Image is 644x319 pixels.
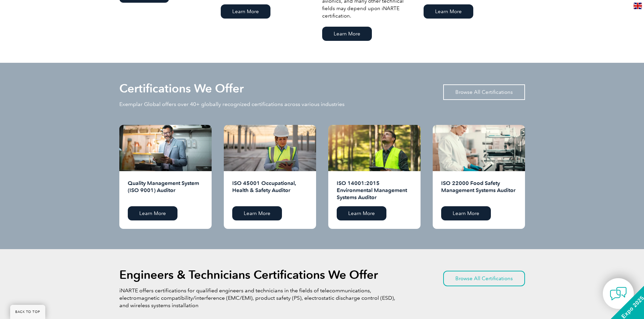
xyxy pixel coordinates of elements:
[119,83,244,94] h2: Certifications We Offer
[128,180,203,201] h2: Quality Management System (ISO 9001) Auditor
[441,180,517,201] h2: ISO 22000 Food Safety Management Systems Auditor
[424,4,473,19] a: Learn More
[610,285,627,302] img: contact-chat.png
[119,287,397,309] p: iNARTE offers certifications for qualified engineers and technicians in the fields of telecommuni...
[322,27,372,41] a: Learn More
[443,84,525,100] a: Browse All Certifications
[221,4,270,19] a: Learn More
[634,3,642,9] img: en
[232,180,308,201] h2: ISO 45001 Occupational, Health & Safety Auditor
[441,206,491,220] a: Learn More
[337,206,386,220] a: Learn More
[119,269,378,280] h2: Engineers & Technicians Certifications We Offer
[443,271,525,286] a: Browse All Certifications
[10,305,45,319] a: BACK TO TOP
[128,206,177,220] a: Learn More
[232,206,282,220] a: Learn More
[119,101,344,108] p: Exemplar Global offers over 40+ globally recognized certifications across various industries
[337,180,412,201] h2: ISO 14001:2015 Environmental Management Systems Auditor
